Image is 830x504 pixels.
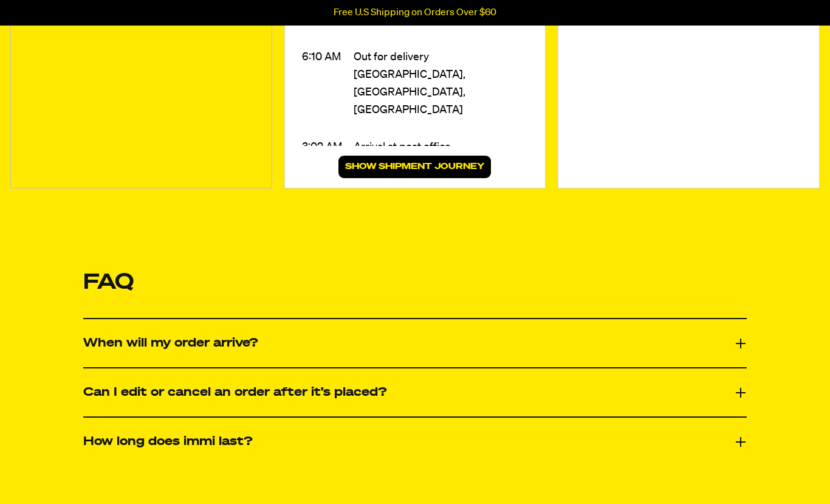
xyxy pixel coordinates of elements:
[83,332,747,354] button: When will my order arrive?
[6,448,114,498] iframe: Marketing Popup
[83,381,747,404] button: Can I edit or cancel an order after it’s placed?
[83,430,747,453] button: How long does immi last?
[334,7,496,18] p: Free U.S Shipping on Orders Over $60
[302,136,354,209] div: 3:02 AM
[338,156,491,179] button: Show shipment journey
[354,139,529,156] div: Arrival at post office
[302,46,354,119] div: 6:10 AM
[354,49,529,66] div: Out for delivery
[83,249,747,318] h2: FAQ
[354,66,529,119] span: [GEOGRAPHIC_DATA], [GEOGRAPHIC_DATA], [GEOGRAPHIC_DATA]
